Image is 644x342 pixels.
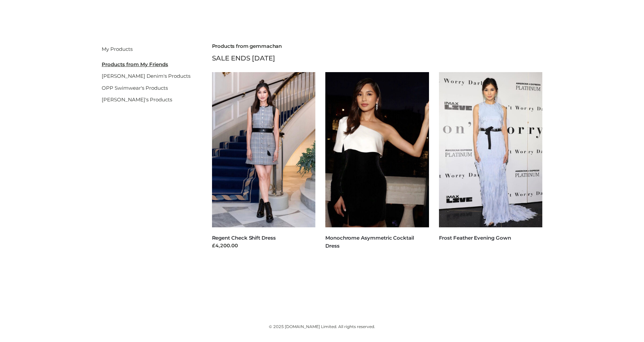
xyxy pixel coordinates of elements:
a: Frost Feather Evening Gown [439,235,511,241]
div: £4,200.00 [212,242,316,250]
a: My Products [102,46,133,52]
a: [PERSON_NAME] Denim's Products [102,73,190,79]
div: SALE ENDS [DATE] [212,53,543,64]
a: Regent Check Shift Dress [212,235,276,241]
img: Frost Feather Evening Gown [439,72,543,227]
u: Products from My Friends [102,61,168,67]
div: © 2025 [DOMAIN_NAME] Limited. All rights reserved. [102,323,542,330]
h2: Products from gemmachan [212,43,543,49]
a: Monochrome Asymmetric Cocktail Dress [325,235,414,249]
a: OPP Swimwear's Products [102,85,168,91]
a: [PERSON_NAME]'s Products [102,96,172,103]
img: Regent Check Shift Dress [212,72,316,227]
img: Monochrome Asymmetric Cocktail Dress [325,72,429,227]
